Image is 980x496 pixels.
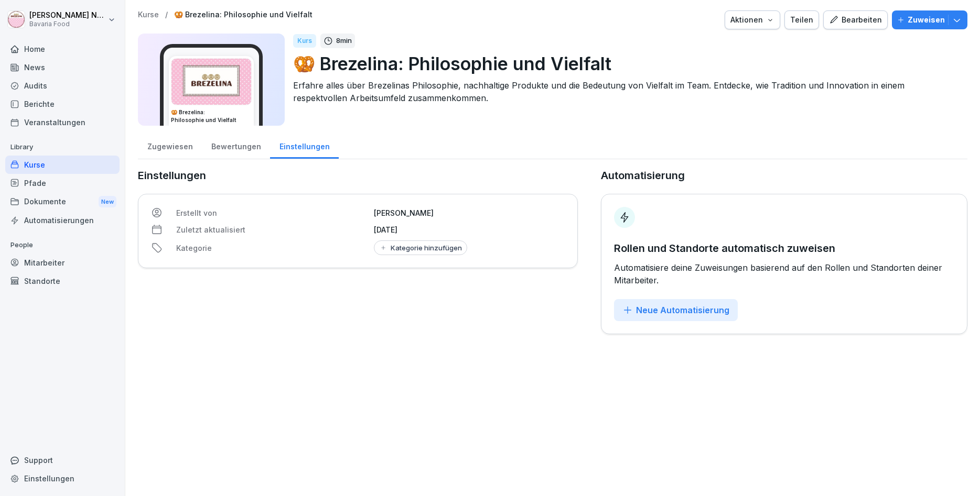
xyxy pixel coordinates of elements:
a: Mitarbeiter [5,253,120,272]
p: 8 min [336,36,352,46]
p: Zuweisen [908,14,945,26]
div: Teilen [790,14,813,26]
div: Bearbeiten [829,14,882,26]
button: Zuweisen [892,10,967,29]
p: Rollen und Standorte automatisch zuweisen [614,240,954,256]
p: Erstellt von [176,207,367,218]
p: [DATE] [374,224,565,235]
a: Einstellungen [5,469,120,488]
p: [PERSON_NAME] [374,207,565,218]
p: / [165,10,168,19]
p: [PERSON_NAME] Neurohr [29,11,106,20]
p: 🥨 Brezelina: Philosophie und Vielfalt [293,50,959,77]
p: People [5,237,120,253]
a: Audits [5,76,120,95]
a: Zugewiesen [138,132,202,159]
div: Neue Automatisierung [622,304,729,316]
a: News [5,58,120,76]
p: Automatisiere deine Zuweisungen basierend auf den Rollen und Standorten deiner Mitarbeiter. [614,261,954,286]
button: Bearbeiten [823,10,888,29]
a: Automatisierungen [5,211,120,229]
a: Einstellungen [270,132,339,159]
div: Aktionen [730,14,774,26]
div: New [99,196,116,208]
p: Bavaria Food [29,20,106,28]
a: Kurse [5,156,120,174]
a: Standorte [5,272,120,290]
p: Automatisierung [601,168,685,183]
p: Einstellungen [138,168,578,183]
p: Zuletzt aktualisiert [176,224,367,235]
button: Neue Automatisierung [614,299,738,321]
div: Kurs [293,34,316,48]
a: Bewertungen [202,132,270,159]
a: Pfade [5,174,120,192]
a: 🥨 Brezelina: Philosophie und Vielfalt [174,10,313,19]
img: fkzffi32ddptk8ye5fwms4as.png [171,59,251,105]
button: Teilen [784,10,819,29]
a: Berichte [5,95,120,113]
a: Veranstaltungen [5,113,120,131]
p: Erfahre alles über Brezelinas Philosophie, nachhaltige Produkte und die Bedeutung von Vielfalt im... [293,79,959,104]
div: Kategorie hinzufügen [379,244,462,252]
button: Aktionen [725,10,780,29]
a: Kurse [138,10,159,19]
div: Support [5,451,120,469]
p: Library [5,139,120,156]
button: Kategorie hinzufügen [374,240,467,255]
h3: 🥨 Brezelina: Philosophie und Vielfalt [171,108,252,124]
p: Kategorie [176,243,367,253]
div: Dokumente [5,192,120,212]
a: DokumenteNew [5,192,120,212]
a: Home [5,40,120,58]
